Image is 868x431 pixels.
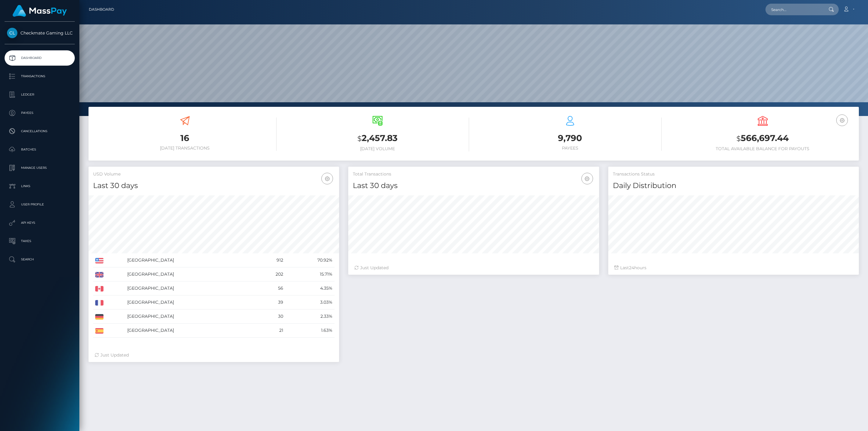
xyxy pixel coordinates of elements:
[93,180,335,191] h4: Last 30 days
[765,4,823,15] input: Search...
[629,265,634,270] span: 24
[7,163,72,172] p: Manage Users
[93,132,277,144] h3: 16
[95,328,103,334] img: ES.png
[357,134,362,143] small: $
[7,182,72,191] p: Links
[7,200,72,209] p: User Profile
[286,132,469,145] h3: 2,457.83
[5,105,75,121] a: Payees
[5,160,75,176] a: Manage Users
[671,146,854,151] h6: Total Available Balance for Payouts
[286,146,469,151] h6: [DATE] Volume
[5,179,75,194] a: Links
[5,215,75,230] a: API Keys
[125,310,255,324] td: [GEOGRAPHIC_DATA]
[5,124,75,139] a: Cancellations
[5,142,75,157] a: Batches
[614,265,853,271] div: Last hours
[5,197,75,212] a: User Profile
[7,90,72,99] p: Ledger
[7,127,72,136] p: Cancellations
[5,50,75,66] a: Dashboard
[125,295,255,310] td: [GEOGRAPHIC_DATA]
[285,281,335,295] td: 4.35%
[5,252,75,267] a: Search
[285,324,335,338] td: 1.63%
[7,218,72,227] p: API Keys
[285,295,335,310] td: 3.03%
[89,3,114,16] a: Dashboard
[7,53,72,63] p: Dashboard
[95,314,103,320] img: DE.png
[95,300,103,306] img: FR.png
[95,352,333,358] div: Just Updated
[7,72,72,81] p: Transactions
[125,267,255,281] td: [GEOGRAPHIC_DATA]
[125,281,255,295] td: [GEOGRAPHIC_DATA]
[255,295,286,310] td: 39
[285,253,335,267] td: 70.92%
[255,281,286,295] td: 56
[7,255,72,264] p: Search
[5,234,75,249] a: Taxes
[255,267,286,281] td: 202
[353,180,594,191] h4: Last 30 days
[255,324,286,338] td: 21
[354,265,593,271] div: Just Updated
[285,267,335,281] td: 15.71%
[478,132,662,144] h3: 9,790
[285,310,335,324] td: 2.33%
[125,324,255,338] td: [GEOGRAPHIC_DATA]
[255,253,286,267] td: 912
[7,145,72,154] p: Batches
[7,28,17,38] img: Checkmate Gaming LLC
[353,171,594,177] h5: Total Transactions
[95,258,103,263] img: US.png
[613,180,854,191] h4: Daily Distribution
[736,134,741,143] small: $
[125,253,255,267] td: [GEOGRAPHIC_DATA]
[5,69,75,84] a: Transactions
[671,132,854,145] h3: 566,697.44
[7,108,72,118] p: Payees
[95,286,103,292] img: CA.png
[13,5,67,17] img: MassPay Logo
[613,171,854,177] h5: Transactions Status
[255,310,286,324] td: 30
[93,171,335,177] h5: USD Volume
[93,146,277,151] h6: [DATE] Transactions
[478,146,662,151] h6: Payees
[7,237,72,246] p: Taxes
[5,87,75,102] a: Ledger
[95,272,103,277] img: GB.png
[5,30,75,36] span: Checkmate Gaming LLC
